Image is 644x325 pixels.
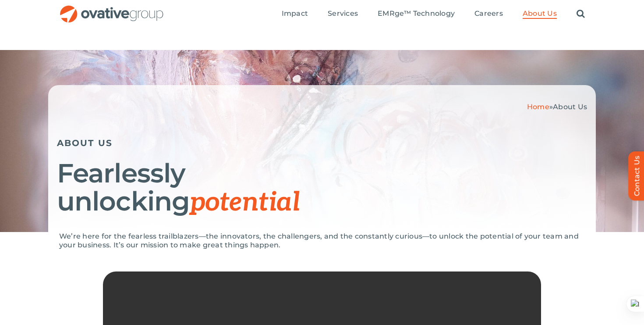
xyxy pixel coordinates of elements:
a: Search [577,9,585,19]
a: Impact [282,9,308,19]
span: EMRge™ Technology [378,9,455,18]
a: About Us [523,9,557,19]
p: We’re here for the fearless trailblazers—the innovators, the challengers, and the constantly curi... [59,232,585,250]
span: Careers [474,9,503,18]
span: potential [190,187,300,218]
h5: ABOUT US [57,138,587,148]
a: Careers [474,9,503,19]
span: About Us [553,103,587,111]
a: OG_Full_horizontal_RGB [59,4,164,13]
span: Services [328,9,358,18]
a: Home [527,103,549,111]
span: Impact [282,9,308,18]
span: About Us [523,9,557,18]
a: EMRge™ Technology [378,9,455,19]
h1: Fearlessly unlocking [57,159,587,217]
a: Services [328,9,358,19]
span: » [527,103,587,111]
